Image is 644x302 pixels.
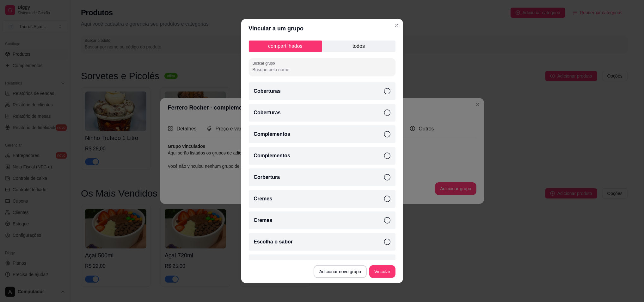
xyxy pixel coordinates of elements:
p: Cremes [254,217,273,224]
p: todos [322,41,396,52]
p: Coberturas [254,109,281,116]
p: Frutas [254,260,269,267]
p: Corbertura [254,173,280,181]
button: Close [392,20,402,30]
button: Adicionar novo grupo [314,265,367,278]
p: Escolha o sabor [254,238,293,246]
p: Cremes [254,195,273,203]
label: Buscar grupo [253,60,277,66]
p: compartilhados [249,41,322,52]
input: Buscar grupo [253,66,392,73]
header: Vincular a um grupo [241,19,403,38]
p: Complementos [254,130,291,138]
p: Coberturas [254,87,281,95]
p: Complementos [254,152,291,160]
button: Vincular [369,265,395,278]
